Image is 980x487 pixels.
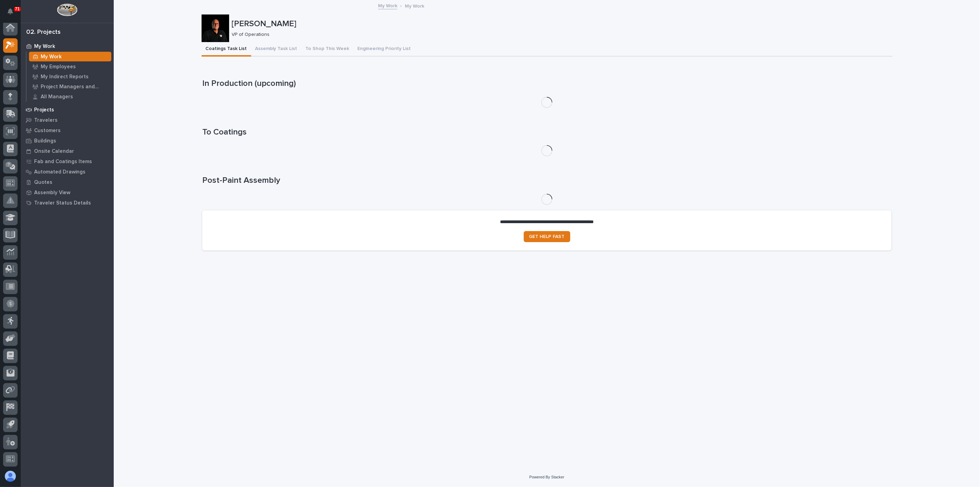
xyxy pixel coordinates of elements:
a: Automated Drawings [21,167,114,177]
p: My Indirect Reports [41,74,89,80]
a: Travelers [21,115,114,125]
p: Assembly View [34,190,70,196]
p: Onsite Calendar [34,148,74,155]
a: My Work [21,41,114,51]
h1: Post-Paint Assembly [202,176,891,186]
button: To Shop This Week [302,42,354,57]
a: Quotes [21,177,114,187]
a: Project Managers and Engineers [27,82,114,91]
p: Traveler Status Details [34,200,91,206]
div: Notifications71 [9,8,18,19]
button: Notifications [3,4,18,19]
button: Coatings Task List [202,42,251,57]
p: My Work [34,43,55,50]
a: Buildings [21,136,114,146]
p: Projects [34,107,54,113]
p: My Work [405,2,424,9]
p: All Managers [41,94,73,100]
button: Assembly Task List [251,42,302,57]
div: 02. Projects [26,29,61,36]
a: My Work [378,1,397,9]
a: GET HELP FAST [524,231,570,242]
a: All Managers [27,92,114,101]
p: Quotes [34,179,52,186]
a: Onsite Calendar [21,146,114,156]
p: My Employees [41,64,76,70]
a: Traveler Status Details [21,198,114,208]
button: users-avatar [3,469,18,484]
a: My Work [27,52,114,61]
p: My Work [41,54,62,60]
a: My Employees [27,62,114,71]
a: Assembly View [21,187,114,198]
p: Fab and Coatings Items [34,159,92,165]
p: [PERSON_NAME] [232,19,890,29]
p: Travelers [34,117,58,123]
a: Powered By Stacker [529,475,564,479]
p: Automated Drawings [34,169,85,175]
p: Buildings [34,138,56,144]
h1: To Coatings [202,127,891,137]
h1: In Production (upcoming) [202,79,891,89]
span: GET HELP FAST [529,234,565,239]
img: Workspace Logo [57,3,77,16]
p: Project Managers and Engineers [41,84,109,90]
a: My Indirect Reports [27,72,114,81]
p: 71 [15,7,20,11]
a: Customers [21,125,114,136]
button: Engineering Priority List [354,42,415,57]
p: Customers [34,128,61,134]
a: Fab and Coatings Items [21,156,114,167]
a: Projects [21,105,114,115]
p: VP of Operations [232,32,887,38]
